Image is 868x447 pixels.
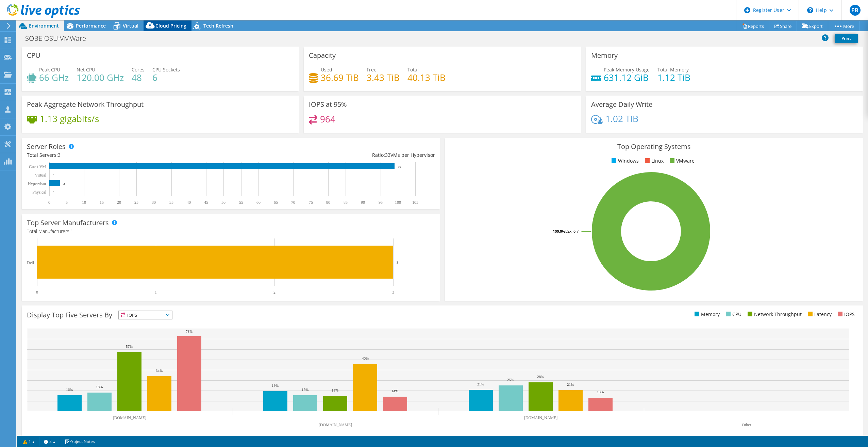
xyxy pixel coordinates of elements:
span: Performance [76,22,106,29]
a: Export [797,21,828,31]
h4: 48 [132,74,145,81]
h3: Server Roles [27,143,66,150]
a: More [828,21,859,31]
h4: 66 GHz [39,74,69,81]
text: 0 [36,290,38,295]
text: 28% [537,375,544,379]
span: Free [367,66,377,73]
text: 80 [326,200,330,205]
text: 60 [256,200,261,205]
span: 3 [58,152,61,158]
h3: Memory [591,52,618,59]
li: Latency [806,311,832,318]
li: Network Throughput [746,311,802,318]
text: 55 [239,200,243,205]
text: Hypervisor [28,181,46,186]
h4: 1.02 TiB [605,115,638,122]
h4: 1.12 TiB [657,74,690,81]
span: 1 [70,228,73,234]
text: 25% [507,378,514,382]
a: Reports [737,21,769,31]
text: 13% [597,390,604,394]
text: 65 [274,200,278,205]
text: 10 [82,200,86,205]
h3: Peak Aggregate Network Throughput [27,101,144,108]
div: Total Servers: [27,151,231,159]
h4: 3.43 TiB [367,74,400,81]
tspan: 100.0% [553,229,565,234]
text: 85 [344,200,348,205]
li: Windows [610,157,639,165]
span: CPU Sockets [152,66,180,73]
li: Memory [693,311,720,318]
text: 21% [567,382,574,386]
h3: IOPS at 95% [309,101,347,108]
h3: Capacity [309,52,336,59]
a: Share [769,21,797,31]
span: Tech Refresh [203,22,233,29]
tspan: ESXi 6.7 [565,229,579,234]
text: 14% [391,389,398,393]
text: 90 [361,200,365,205]
span: Total [407,66,419,73]
h4: 120.00 GHz [77,74,124,81]
span: Used [321,66,332,73]
span: Cores [132,66,145,73]
text: 30 [152,200,156,205]
h4: 40.13 TiB [407,74,446,81]
text: [DOMAIN_NAME] [319,423,352,427]
text: Guest VM [29,164,46,169]
text: 57% [126,344,133,348]
span: IOPS [119,311,172,319]
span: Peak CPU [39,66,60,73]
text: 15% [332,388,338,392]
span: Cloud Pricing [155,22,186,29]
li: CPU [724,311,741,318]
a: 1 [18,437,39,446]
li: VMware [668,157,695,165]
text: 2 [273,290,276,295]
span: PB [850,5,861,16]
text: 35 [169,200,173,205]
text: 75 [309,200,313,205]
text: 70 [291,200,295,205]
text: 21% [477,382,484,386]
h1: SOBE-OSU-VMWare [22,35,97,42]
li: IOPS [836,311,855,318]
text: Other [742,423,751,427]
a: 2 [39,437,60,446]
text: 3 [397,260,399,264]
text: 3 [392,290,394,295]
text: 95 [379,200,383,205]
text: Virtual [35,173,47,178]
text: 0 [53,173,54,177]
text: [DOMAIN_NAME] [113,415,147,420]
a: Project Notes [60,437,100,446]
span: Net CPU [77,66,95,73]
text: 15 [100,200,104,205]
text: 0 [53,191,54,194]
h4: Total Manufacturers: [27,228,435,235]
text: 3 [63,182,65,185]
text: 50 [221,200,226,205]
text: Dell [27,260,34,265]
h3: Top Server Manufacturers [27,219,109,227]
h4: 1.13 gigabits/s [40,115,99,122]
h3: Top Operating Systems [450,143,858,150]
text: 73% [186,329,193,333]
span: 33 [385,152,390,158]
text: 34% [156,368,163,372]
text: [DOMAIN_NAME] [524,415,558,420]
h4: 6 [152,74,180,81]
text: 45 [204,200,208,205]
text: 18% [96,385,103,389]
text: 25 [134,200,138,205]
span: Total Memory [657,66,689,73]
text: 0 [48,200,50,205]
h3: Average Daily Write [591,101,652,108]
text: 19% [272,383,279,387]
text: 100 [395,200,401,205]
svg: \n [807,7,813,13]
h4: 36.69 TiB [321,74,359,81]
text: 5 [66,200,68,205]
